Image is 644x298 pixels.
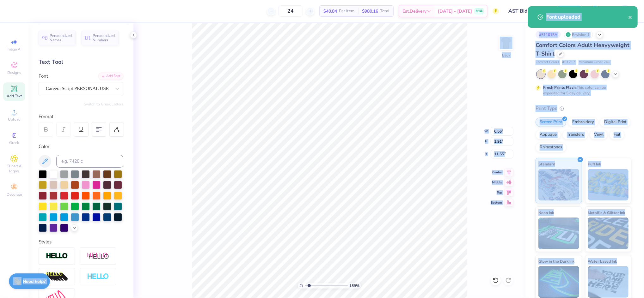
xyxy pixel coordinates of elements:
[7,47,22,52] span: Image AI
[536,31,561,39] div: # 511013A
[588,169,629,200] img: Puff Ink
[504,5,550,17] input: Untitled Design
[562,60,575,65] span: # C1717
[538,258,574,265] span: Glow in the Dark Ink
[87,273,109,280] img: Negative Space
[98,73,123,80] div: Add Font
[538,218,579,249] img: Neon Ink
[23,278,46,284] strong: Need help?
[56,155,123,168] input: e.g. 7428 c
[491,180,502,185] span: Middle
[588,161,601,167] span: Puff Ink
[588,258,617,265] span: Water based Ink
[323,8,337,15] span: $40.84
[491,200,502,205] span: Bottom
[588,266,629,298] img: Water based Ink
[538,169,579,200] img: Standard
[568,117,598,127] div: Embroidery
[543,85,621,96] div: This color can be expedited for 5 day delivery.
[538,266,579,298] img: Glow in the Dark Ink
[588,218,629,249] img: Metallic & Glitter Ink
[536,143,566,152] div: Rhinestones
[39,58,123,66] div: Text Tool
[349,283,359,289] span: 159 %
[590,130,608,140] div: Vinyl
[50,33,72,42] span: Personalized Names
[491,190,502,195] span: Top
[610,130,624,140] div: Foil
[46,253,68,260] img: Stroke
[39,113,124,120] div: Format
[7,70,21,75] span: Designs
[563,130,588,140] div: Transfers
[9,140,19,145] span: Greek
[536,60,559,65] span: Comfort Colors
[536,117,566,127] div: Screen Print
[579,60,610,65] span: Minimum Order: 24 +
[362,8,378,15] span: $980.16
[339,8,354,15] span: Per Item
[546,13,628,21] div: Font uploaded
[600,117,631,127] div: Digital Print
[536,130,561,140] div: Applique
[538,161,555,167] span: Standard
[538,209,554,216] span: Neon Ink
[39,143,123,150] div: Color
[491,170,502,175] span: Center
[93,33,115,42] span: Personalized Numbers
[588,209,625,216] span: Metallic & Glitter Ink
[7,192,22,197] span: Decorate
[8,117,21,122] span: Upload
[628,13,633,21] button: close
[278,5,303,17] input: – –
[402,8,426,15] span: Est. Delivery
[39,238,123,246] div: Styles
[3,164,25,174] span: Clipart & logos
[564,31,593,39] div: Revision 1
[7,93,22,98] span: Add Text
[476,9,482,13] span: FREE
[536,105,631,112] div: Print Type
[39,73,48,80] label: Font
[380,8,389,15] span: Total
[536,41,629,57] span: Comfort Colors Adult Heavyweight T-Shirt
[500,37,512,49] img: Back
[84,102,123,107] button: Switch to Greek Letters
[502,52,510,58] div: Back
[438,8,472,15] span: [DATE] - [DATE]
[87,252,109,260] img: Shadow
[46,272,68,282] img: 3d Illusion
[543,85,577,90] strong: Fresh Prints Flash:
